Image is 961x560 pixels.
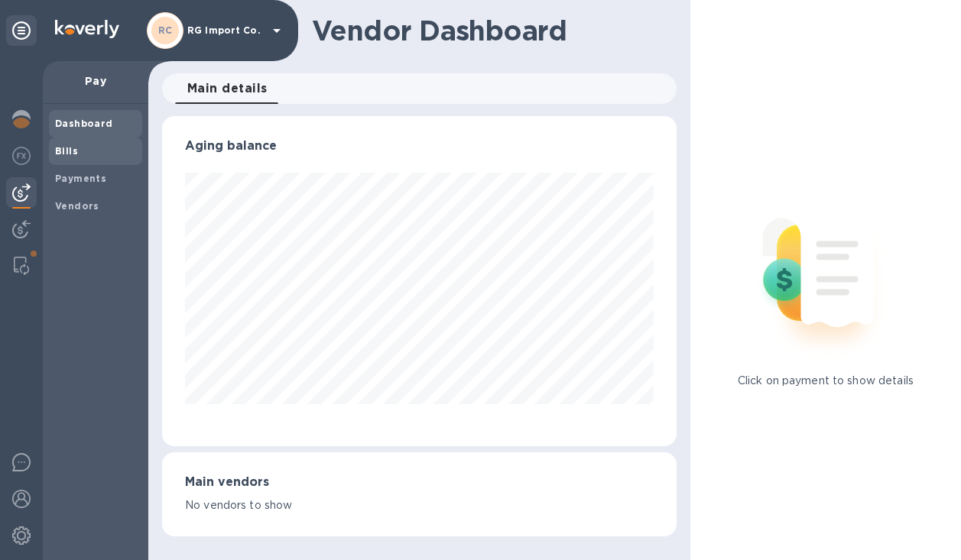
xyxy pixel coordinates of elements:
[187,78,268,99] span: Main details
[187,25,264,36] p: RG Import Co.
[185,139,654,154] h3: Aging balance
[55,118,113,129] b: Dashboard
[55,173,106,184] b: Payments
[12,147,31,165] img: Foreign exchange
[185,475,654,490] h3: Main vendors
[55,145,78,157] b: Bills
[6,15,37,46] div: Unpin categories
[55,20,119,38] img: Logo
[185,497,654,513] p: No vendors to show
[312,15,666,47] h1: Vendor Dashboard
[55,200,99,212] b: Vendors
[738,373,914,389] p: Click on payment to show details
[158,24,173,36] b: RC
[55,73,136,89] p: Pay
